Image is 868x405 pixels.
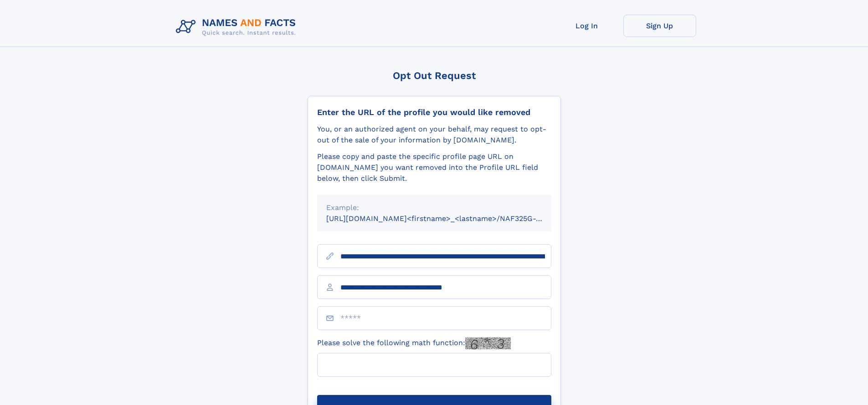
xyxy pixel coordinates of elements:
[308,70,561,81] div: Opt Out Request
[623,15,696,37] a: Sign Up
[172,15,303,39] img: Logo Names and Facts
[326,214,569,223] small: [URL][DOMAIN_NAME]<firstname>_<lastname>/NAF325G-xxxxxxxx
[317,124,551,146] div: You, or an authorized agent on your behalf, may request to opt-out of the sale of your informatio...
[317,107,551,117] div: Enter the URL of the profile you would like removed
[317,337,511,349] label: Please solve the following math function:
[317,151,551,184] div: Please copy and paste the specific profile page URL on [DOMAIN_NAME] you want removed into the Pr...
[326,202,542,213] div: Example:
[550,15,623,37] a: Log In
